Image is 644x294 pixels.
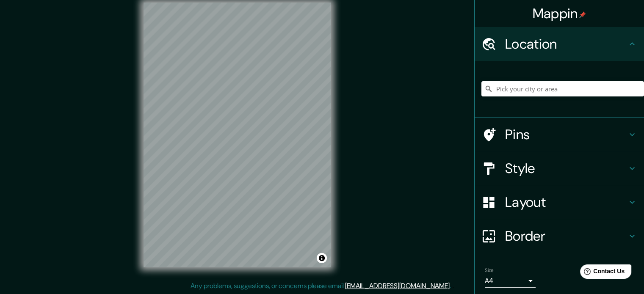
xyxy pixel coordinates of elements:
h4: Pins [505,126,627,143]
img: pin-icon.png [579,11,586,18]
button: Toggle attribution [317,253,327,263]
div: Style [475,151,644,185]
div: . [451,281,452,291]
canvas: Map [144,3,331,267]
div: Layout [475,185,644,219]
a: [EMAIL_ADDRESS][DOMAIN_NAME] [345,281,450,290]
label: Size [485,267,494,274]
div: . [452,281,454,291]
h4: Border [505,228,627,245]
div: A4 [485,274,536,288]
input: Pick your city or area [481,81,644,96]
h4: Location [505,36,627,52]
h4: Style [505,160,627,177]
div: Location [475,27,644,61]
h4: Layout [505,194,627,211]
div: Pins [475,118,644,151]
div: Border [475,219,644,253]
h4: Mappin [533,5,586,22]
p: Any problems, suggestions, or concerns please email . [191,281,451,291]
iframe: Help widget launcher [569,261,635,285]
